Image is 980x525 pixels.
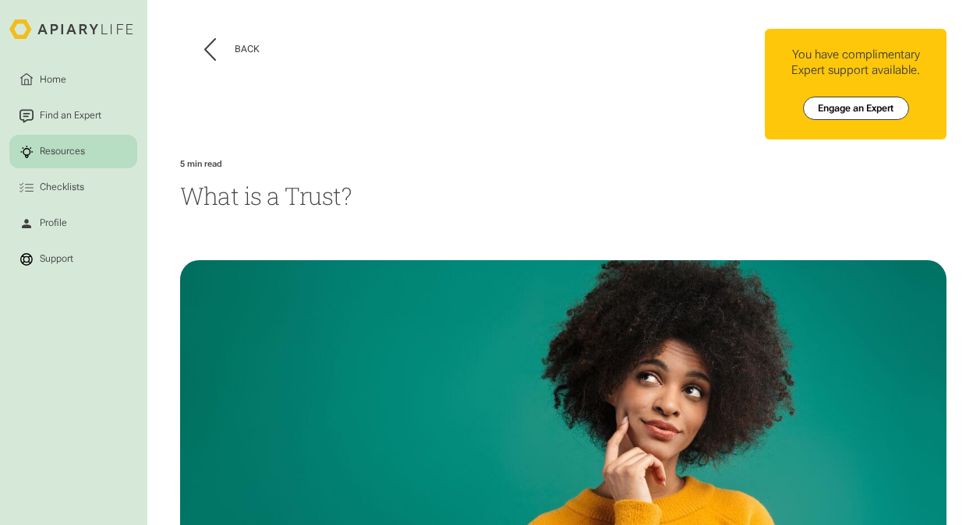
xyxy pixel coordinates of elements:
div: Support [37,252,76,266]
a: Support [9,242,137,276]
div: Home [37,72,69,86]
a: Profile [9,206,137,240]
div: Profile [37,217,69,231]
a: Engage an Expert [803,97,909,120]
div: Checklists [37,181,87,195]
h1: What is a Trust? [180,180,946,212]
div: Back [235,44,260,55]
button: Back [204,38,260,61]
div: Resources [37,145,87,159]
div: Find an Expert [37,109,104,123]
a: Checklists [9,171,137,204]
div: 5 min read [180,159,222,169]
a: Find an Expert [9,99,137,132]
a: Home [9,63,137,97]
div: You have complimentary Expert support available. [774,48,937,77]
a: Resources [9,135,137,168]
